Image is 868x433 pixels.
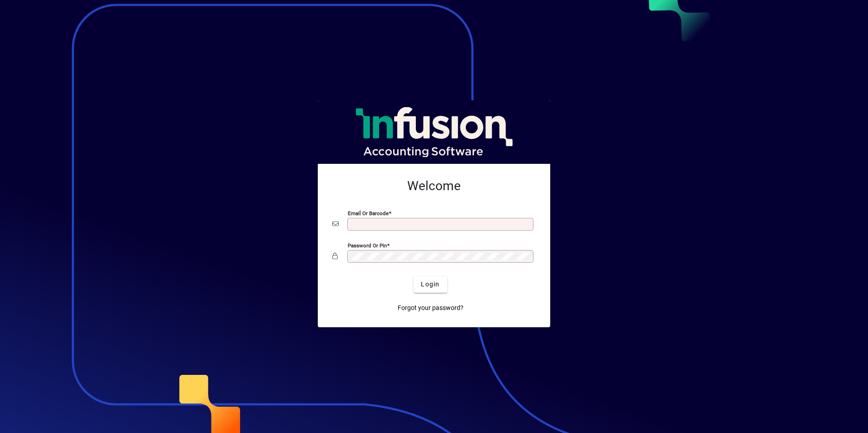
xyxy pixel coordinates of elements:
button: Login [414,276,447,293]
mat-label: Password or Pin [348,242,387,248]
a: Forgot your password? [394,300,467,316]
h2: Welcome [332,178,536,194]
span: Forgot your password? [398,303,464,313]
span: Login [421,280,439,289]
mat-label: Email or Barcode [348,210,389,216]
